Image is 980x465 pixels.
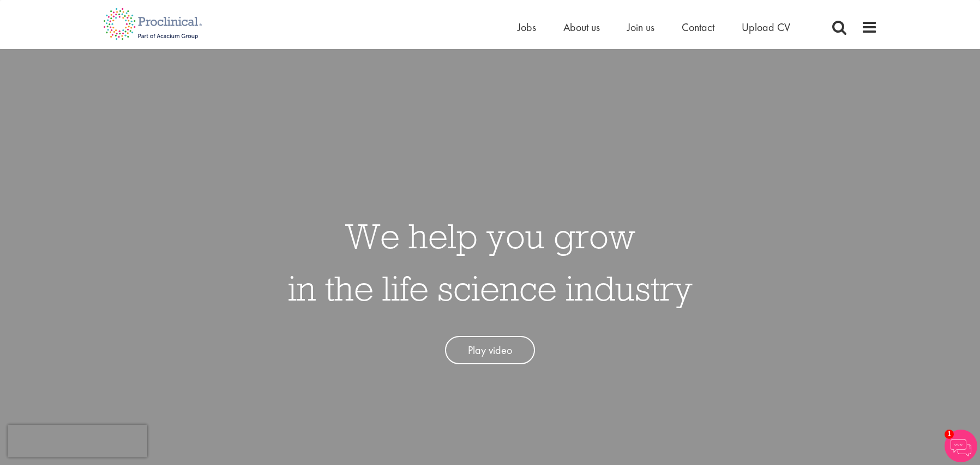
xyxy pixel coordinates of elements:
[445,336,535,365] a: Play video
[288,210,693,314] h1: We help you grow in the life science industry
[627,20,654,34] a: Join us
[945,430,977,462] img: Chatbot
[742,20,790,34] a: Upload CV
[682,20,714,34] a: Contact
[563,20,600,34] a: About us
[518,20,536,34] a: Jobs
[945,430,954,439] span: 1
